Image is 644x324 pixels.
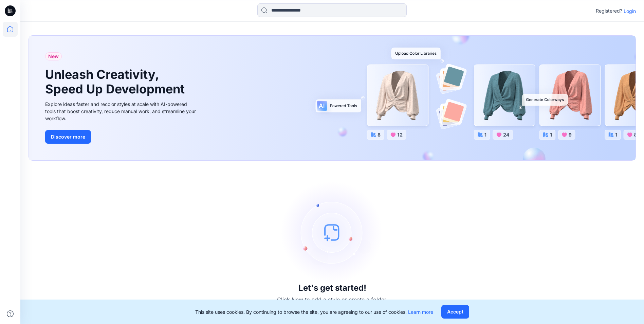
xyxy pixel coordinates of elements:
a: Learn more [408,309,433,315]
p: Click New to add a style or create a folder. [277,295,388,304]
div: Explore ideas faster and recolor styles at scale with AI-powered tools that boost creativity, red... [45,101,198,122]
p: This site uses cookies. By continuing to browse the site, you are agreeing to our use of cookies. [195,308,433,316]
button: Accept [441,305,469,319]
img: empty-state-image.svg [281,181,383,283]
p: Login [624,7,636,15]
button: Discover more [45,130,91,144]
h1: Unleash Creativity, Speed Up Development [45,67,188,96]
p: Registered? [596,7,622,15]
a: Discover more [45,130,198,144]
span: New [48,52,59,60]
h3: Let's get started! [298,283,366,293]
